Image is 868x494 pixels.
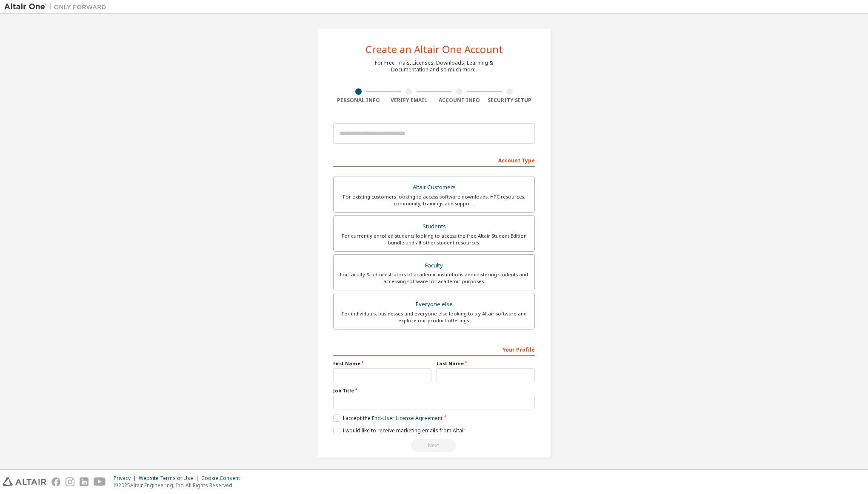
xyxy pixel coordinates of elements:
div: For individuals, businesses and everyone else looking to try Altair software and explore our prod... [339,310,529,324]
div: Altair Customers [339,182,529,193]
div: Everyone else [339,298,529,310]
div: Faculty [339,260,529,272]
div: Your Profile [333,342,535,356]
label: Job Title [333,387,535,394]
div: Verify Email [384,97,434,104]
div: Account Info [434,97,485,104]
div: Read and acccept EULA to continue [333,439,535,452]
p: © 2025 Altair Engineering, Inc. All Rights Reserved. [114,482,245,489]
img: Altair One [4,3,111,11]
div: For Free Trials, Licenses, Downloads, Learning & Documentation and so much more. [375,60,493,73]
div: Students [339,221,529,233]
div: Privacy [114,475,139,482]
label: First Name [333,360,431,367]
div: For faculty & administrators of academic institutions administering students and accessing softwa... [339,271,529,285]
label: I accept the [333,415,443,422]
div: Cookie Consent [201,475,245,482]
img: youtube.svg [94,477,106,486]
div: Personal Info [333,97,384,104]
img: linkedin.svg [80,477,89,486]
img: altair_logo.svg [3,477,46,486]
div: For currently enrolled students looking to access the free Altair Student Edition bundle and all ... [339,233,529,246]
div: Account Type [333,153,535,167]
a: End-User License Agreement [372,415,443,422]
div: Security Setup [485,97,535,104]
label: Last Name [437,360,535,367]
div: Website Terms of Use [139,475,201,482]
div: Create an Altair One Account [365,44,503,54]
div: For existing customers looking to access software downloads, HPC resources, community, trainings ... [339,193,529,207]
img: instagram.svg [66,477,74,486]
img: facebook.svg [51,477,60,486]
label: I would like to receive marketing emails from Altair [333,427,465,434]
